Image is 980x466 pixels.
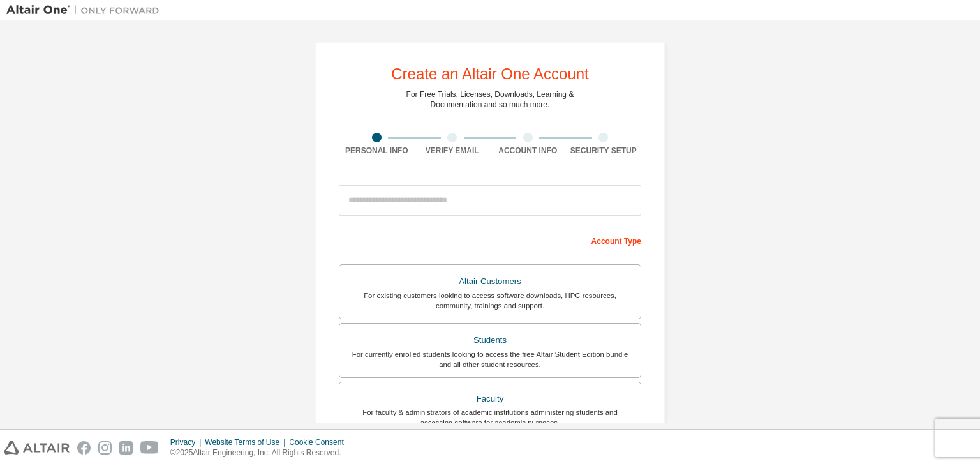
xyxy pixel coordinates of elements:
[119,441,133,455] img: linkedin.svg
[347,290,633,311] div: For existing customers looking to access software downloads, HPC resources, community, trainings ...
[170,447,352,458] p: © 2025 Altair Engineering, Inc. All Rights Reserved.
[6,4,166,17] img: Altair One
[98,441,112,455] img: instagram.svg
[140,441,159,455] img: youtube.svg
[4,441,70,455] img: altair_logo.svg
[347,273,633,290] div: Altair Customers
[347,407,633,428] div: For faculty & administrators of academic institutions administering students and accessing softwa...
[289,437,351,447] div: Cookie Consent
[406,89,574,110] div: For Free Trials, Licenses, Downloads, Learning & Documentation and so much more.
[347,331,633,349] div: Students
[347,349,633,370] div: For currently enrolled students looking to access the free Altair Student Edition bundle and all ...
[490,146,566,156] div: Account Info
[415,146,491,156] div: Verify Email
[566,146,642,156] div: Security Setup
[77,441,91,455] img: facebook.svg
[205,437,289,447] div: Website Terms of Use
[391,66,589,82] div: Create an Altair One Account
[170,437,205,447] div: Privacy
[339,146,415,156] div: Personal Info
[347,390,633,408] div: Faculty
[339,230,641,250] div: Account Type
